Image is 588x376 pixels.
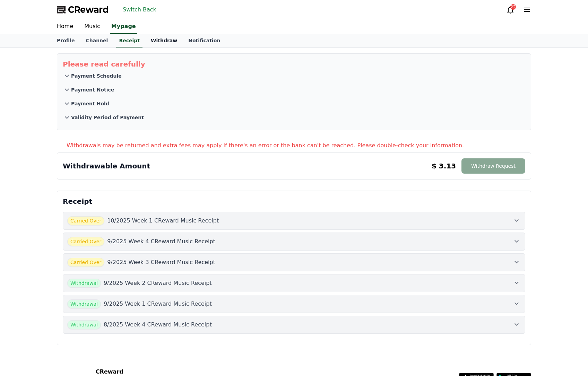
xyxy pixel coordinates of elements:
span: Carried Over [67,237,104,246]
span: Withdrawal [67,299,101,308]
button: Withdrawal 9/2025 Week 1 CReward Music Receipt [63,295,525,313]
p: Validity Period of Payment [71,114,144,121]
a: Receipt [116,34,142,47]
p: 10/2025 Week 1 CReward Music Receipt [107,217,219,225]
p: 9/2025 Week 1 CReward Music Receipt [104,300,212,308]
button: Withdrawal 8/2025 Week 4 CReward Music Receipt [63,316,525,334]
p: Payment Schedule [71,72,122,79]
a: Profile [51,34,80,47]
p: 9/2025 Week 2 CReward Music Receipt [104,279,212,287]
p: Payment Notice [71,86,114,93]
p: $ 3.13 [432,161,456,171]
span: Withdrawal [67,320,101,329]
button: Carried Over 9/2025 Week 4 CReward Music Receipt [63,233,525,251]
button: Validity Period of Payment [63,111,525,124]
a: Notification [183,34,226,47]
a: Mypage [110,19,137,34]
button: Carried Over 10/2025 Week 1 CReward Music Receipt [63,212,525,230]
div: 22 [510,4,516,10]
p: 9/2025 Week 3 CReward Music Receipt [107,258,215,266]
a: 22 [506,6,514,14]
a: Withdraw [145,34,183,47]
p: 9/2025 Week 4 CReward Music Receipt [107,237,215,246]
button: Payment Hold [63,97,525,111]
a: Home [51,19,79,34]
span: CReward [68,4,109,15]
a: Music [79,19,106,34]
span: Carried Over [67,216,104,225]
p: Receipt [63,196,525,206]
span: Withdrawal [67,279,101,288]
a: Channel [80,34,113,47]
button: Carried Over 9/2025 Week 3 CReward Music Receipt [63,253,525,271]
button: Payment Notice [63,83,525,97]
p: Withdrawable Amount [63,161,150,171]
button: Withdraw Request [461,158,525,174]
p: 8/2025 Week 4 CReward Music Receipt [104,321,212,329]
button: Switch Back [120,4,159,15]
p: Payment Hold [71,100,109,107]
p: CReward [96,368,212,376]
button: Withdrawal 9/2025 Week 2 CReward Music Receipt [63,274,525,292]
p: Withdrawals may be returned and extra fees may apply if there's an error or the bank can't be rea... [67,141,531,150]
p: Please read carefully [63,59,525,69]
a: CReward [57,4,109,15]
span: Carried Over [67,258,104,267]
button: Payment Schedule [63,69,525,83]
